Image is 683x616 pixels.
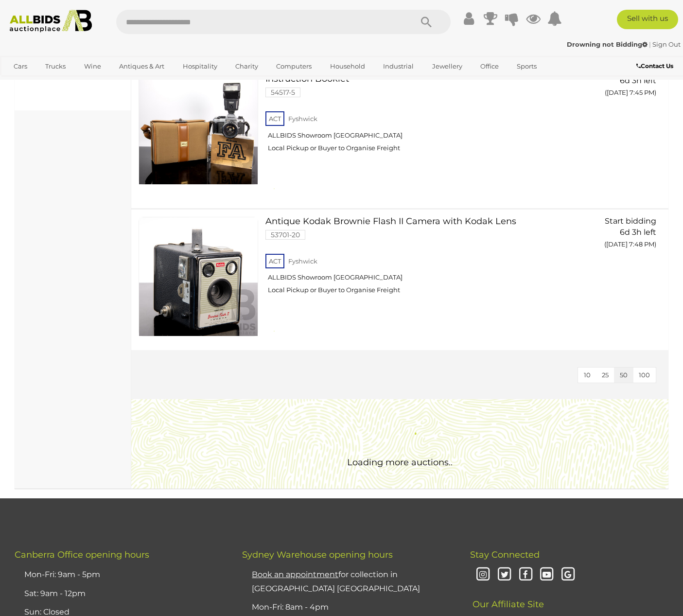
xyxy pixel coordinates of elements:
span: Our Affiliate Site [470,584,544,610]
a: Antique Kodak Brownie Flash II Camera with Kodak Lens 53701-20 ACT Fyshwick ALLBIDS Showroom [GEO... [273,217,572,302]
span: 50 [620,371,628,379]
span: Sydney Warehouse opening hours [242,549,393,560]
b: Contact Us [636,62,673,70]
a: Office [474,58,505,74]
i: Twitter [496,566,513,583]
span: 10 [584,371,591,379]
a: Computers [270,58,318,74]
li: Sat: 9am - 12pm [22,584,218,603]
a: Cars [7,58,34,74]
i: Facebook [517,566,534,583]
img: Allbids.com.au [5,10,96,33]
span: Start bidding [605,216,656,226]
i: Instagram [475,566,492,583]
a: Start bidding 6d 3h left ([DATE] 7:45 PM) [586,65,659,102]
a: Vintage Nikon FA 35mm Camera with Nikor Zoom Lens in Carry Case & Instruction Booklet 54517-5 ACT... [273,65,572,159]
a: Jewellery [426,58,469,74]
button: Search [402,10,451,34]
a: Charity [229,58,264,74]
a: Sign Out [652,40,681,48]
a: Antiques & Art [113,58,171,74]
a: Wine [78,58,107,74]
a: Contact Us [636,61,676,71]
a: Book an appointmentfor collection in [GEOGRAPHIC_DATA] [GEOGRAPHIC_DATA] [252,570,420,593]
button: 25 [596,368,614,383]
span: Stay Connected [470,549,540,560]
i: Google [560,566,577,583]
span: 100 [639,371,650,379]
a: Household [324,58,371,74]
i: Youtube [539,566,556,583]
a: [GEOGRAPHIC_DATA] [7,74,89,90]
span: 25 [602,371,609,379]
a: Hospitality [176,58,224,74]
a: Start bidding 6d 3h left ([DATE] 7:48 PM) [586,217,659,254]
a: Sell with us [617,10,678,29]
strong: Drowning not Bidding [567,40,648,48]
a: Industrial [377,58,420,74]
u: Book an appointment [252,570,338,579]
button: 100 [633,368,656,383]
button: 10 [578,368,596,383]
span: | [649,40,651,48]
span: Canberra Office opening hours [15,549,149,560]
a: Sports [510,58,543,74]
li: Mon-Fri: 9am - 5pm [22,565,218,584]
a: Trucks [39,58,72,74]
a: Drowning not Bidding [567,40,649,48]
span: Loading more auctions.. [347,457,453,468]
button: 50 [614,368,633,383]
